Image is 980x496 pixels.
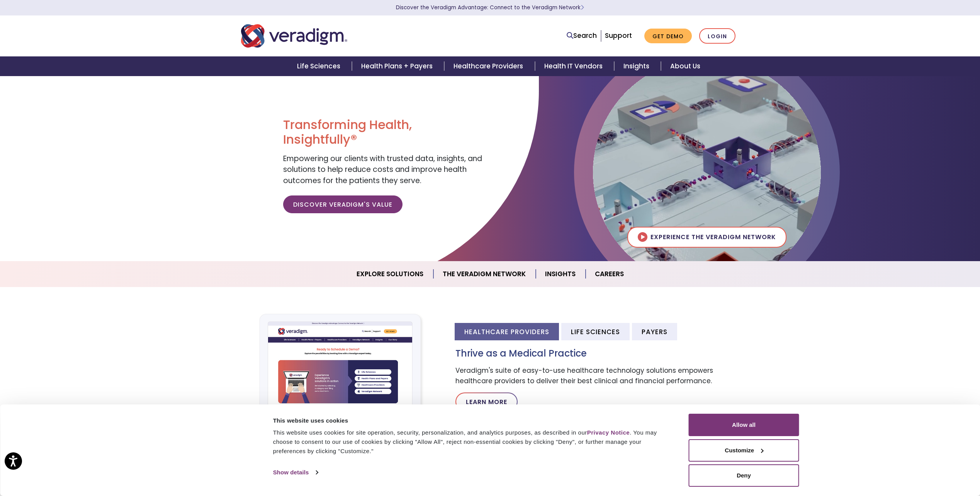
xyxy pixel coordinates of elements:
p: Veradigm's suite of easy-to-use healthcare technology solutions empowers healthcare providers to ... [455,365,739,386]
li: Healthcare Providers [455,323,559,340]
h1: Transforming Health, Insightfully® [283,117,484,147]
div: This website uses cookies for site operation, security, personalization, and analytics purposes, ... [273,428,671,456]
a: Healthcare Providers [444,56,535,76]
h3: Thrive as a Medical Practice [455,348,739,359]
a: Insights [614,56,661,76]
img: Veradigm logo [241,23,347,49]
a: Search [567,31,597,41]
a: Show details [273,467,318,478]
a: Health Plans + Payers [352,56,444,76]
button: Allow all [689,414,799,436]
li: Life Sciences [561,323,630,340]
a: Insights [536,264,586,284]
button: Customize [689,439,799,462]
a: Privacy Notice [587,429,630,436]
div: This website uses cookies [273,416,671,425]
button: Deny [689,464,799,487]
a: Get Demo [644,29,692,44]
a: Health IT Vendors [535,56,614,76]
a: About Us [661,56,710,76]
a: Life Sciences [288,56,352,76]
span: Empowering our clients with trusted data, insights, and solutions to help reduce costs and improv... [283,153,482,186]
a: Explore Solutions [347,264,433,284]
a: Discover the Veradigm Advantage: Connect to the Veradigm NetworkLearn More [396,4,584,11]
a: Support [605,31,632,40]
li: Payers [632,323,677,340]
a: The Veradigm Network [433,264,536,284]
span: Learn More [581,4,584,11]
a: Learn More [455,392,518,411]
a: Discover Veradigm's Value [283,195,403,213]
a: Careers [586,264,633,284]
a: Login [699,28,735,44]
